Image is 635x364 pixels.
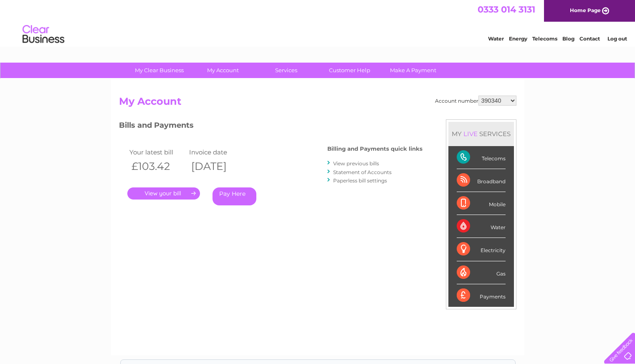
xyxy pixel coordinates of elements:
h3: Bills and Payments [119,119,422,134]
a: View previous bills [333,160,379,167]
a: Log out [607,35,627,42]
th: £103.42 [127,158,187,175]
a: . [127,187,200,200]
a: Customer Help [315,63,384,78]
div: Gas [457,261,506,284]
a: Water [488,35,504,42]
div: Clear Business is a trading name of Verastar Limited (registered in [GEOGRAPHIC_DATA] No. 3667643... [121,5,515,40]
td: Your latest bill [127,147,187,158]
div: LIVE [462,130,479,138]
div: Payments [457,284,506,307]
a: Telecoms [532,35,557,42]
div: MY SERVICES [448,122,514,146]
div: Electricity [457,238,506,261]
a: Pay Here [213,187,256,205]
a: Services [252,63,321,78]
div: Account number [435,96,516,106]
h4: Billing and Payments quick links [327,146,422,152]
div: Mobile [457,192,506,215]
a: Make A Payment [379,63,448,78]
img: logo.png [22,22,65,47]
h2: My Account [119,96,516,111]
a: Statement of Accounts [333,169,392,175]
a: Energy [509,35,527,42]
div: Water [457,215,506,238]
td: Invoice date [187,147,247,158]
a: 0333 014 3131 [478,4,535,15]
div: Broadband [457,169,506,192]
a: Paperless bill settings [333,177,387,184]
th: [DATE] [187,158,247,175]
a: Contact [579,35,600,42]
div: Telecoms [457,146,506,169]
a: My Clear Business [125,63,194,78]
a: Blog [562,35,574,42]
a: My Account [188,63,257,78]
